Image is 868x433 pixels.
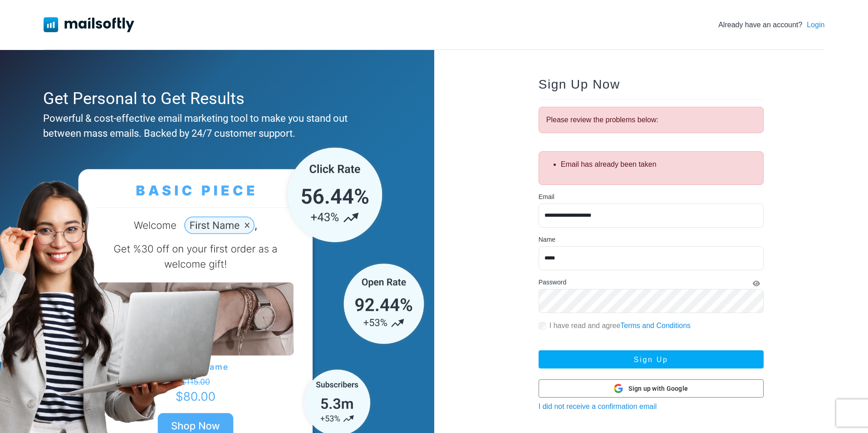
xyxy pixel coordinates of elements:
span: Sign Up Now [539,77,620,91]
div: Please review the problems below: [539,107,764,133]
button: Sign Up [539,350,764,368]
div: Get Personal to Get Results [43,86,387,111]
label: Name [539,235,555,244]
li: Email has already been taken [561,159,756,170]
a: Terms and Conditions [620,322,691,329]
i: Show Password [753,280,760,287]
a: Login [807,20,824,30]
a: I did not receive a confirmation email [539,403,657,410]
label: Password [539,278,566,287]
img: Mailsoftly [44,17,134,32]
label: I have read and agree [549,320,691,331]
span: Sign up with Google [628,384,688,393]
div: Powerful & cost-effective email marketing tool to make you stand out between mass emails. Backed ... [43,111,387,141]
div: Already have an account? [718,20,824,30]
button: Sign up with Google [539,379,764,398]
label: Email [539,192,554,202]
